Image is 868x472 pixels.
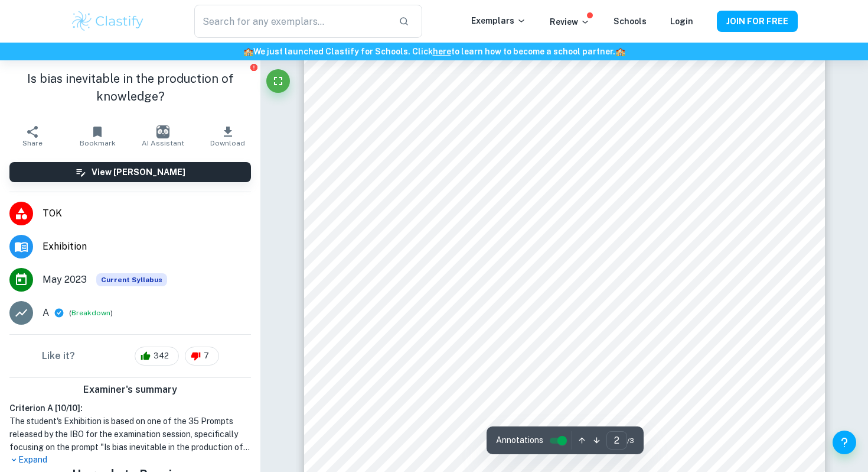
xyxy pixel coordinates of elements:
h1: The student's Exhibition is based on one of the 35 Prompts released by the IBO for the examinatio... [9,415,251,454]
div: 7 [185,347,219,366]
span: Current Syllabus [96,273,167,286]
span: Annotations [496,434,543,447]
button: Bookmark [65,119,130,153]
span: TOK [43,206,251,221]
span: 🏫 [243,47,253,56]
div: This exemplar is based on the current syllabus. Feel free to refer to it for inspiration/ideas wh... [96,273,167,286]
p: Exemplars [471,14,526,27]
h6: View [PERSON_NAME] [92,166,185,179]
span: Exhibition [43,240,251,254]
span: 🏫 [615,47,625,56]
button: Download [195,119,260,153]
h6: Like it? [42,349,75,363]
img: AI Assistant [156,125,169,138]
span: ( ) [69,308,113,319]
button: Help and Feedback [833,431,856,454]
a: Login [670,17,693,26]
button: Fullscreen [266,69,290,93]
a: Schools [614,17,647,26]
h6: We just launched Clastify for Schools. Click to learn how to become a school partner. [2,45,866,58]
span: Bookmark [80,139,116,147]
div: 342 [135,347,179,366]
span: / 3 [627,435,634,446]
h6: Criterion A [ 10 / 10 ]: [9,402,251,415]
h1: Is bias inevitable in the production of knowledge? [9,70,251,105]
p: A [43,306,49,320]
span: 342 [147,350,175,362]
span: AI Assistant [142,139,184,147]
button: Breakdown [71,308,110,318]
button: AI Assistant [130,119,195,153]
span: Share [22,139,43,147]
p: Expand [9,454,251,466]
span: Download [210,139,245,147]
a: here [433,47,451,56]
button: Report issue [249,63,258,72]
span: May 2023 [43,273,87,287]
p: Review [550,15,590,28]
button: JOIN FOR FREE [717,11,798,32]
h6: Examiner's summary [5,383,256,397]
button: View [PERSON_NAME] [9,162,251,182]
span: 7 [197,350,216,362]
img: Clastify logo [70,9,145,33]
input: Search for any exemplars... [194,5,389,38]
